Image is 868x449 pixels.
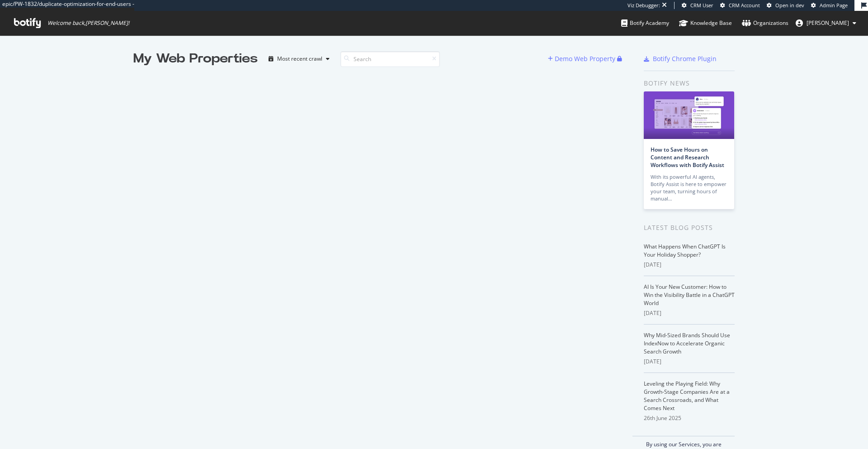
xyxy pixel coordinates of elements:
a: Admin Page [811,2,848,9]
a: Knowledge Base [679,11,732,35]
a: What Happens When ChatGPT Is Your Holiday Shopper? [644,243,726,258]
div: [DATE] [644,358,735,366]
span: Welcome back, [PERSON_NAME] ! [47,19,129,27]
a: Botify Chrome Plugin [644,54,717,63]
button: Demo Web Property [548,52,617,66]
a: How to Save Hours on Content and Research Workflows with Botify Assist [651,146,724,169]
div: Most recent crawl [277,56,322,62]
div: Latest Blog Posts [644,223,735,233]
div: 26th June 2025 [644,414,735,422]
a: Organizations [742,11,788,35]
span: josselin [807,19,849,27]
div: [DATE] [644,309,735,317]
a: Why Mid-Sized Brands Should Use IndexNow to Accelerate Organic Search Growth [644,331,730,355]
a: AI Is Your New Customer: How to Win the Visibility Battle in a ChatGPT World [644,283,735,307]
div: Viz Debugger: [627,2,660,9]
div: Knowledge Base [679,19,732,28]
a: Leveling the Playing Field: Why Growth-Stage Companies Are at a Search Crossroads, and What Comes... [644,380,730,412]
a: Demo Web Property [548,55,617,62]
div: [DATE] [644,261,735,269]
img: How to Save Hours on Content and Research Workflows with Botify Assist [644,91,734,139]
span: CRM Account [729,2,760,9]
button: Most recent crawl [265,52,333,66]
button: [PERSON_NAME] [788,16,863,30]
div: My Web Properties [133,50,258,68]
input: Search [340,51,440,67]
a: Open in dev [767,2,804,9]
div: Botify news [644,78,735,88]
div: Botify Chrome Plugin [653,54,717,63]
span: Open in dev [775,2,804,9]
div: With its powerful AI agents, Botify Assist is here to empower your team, turning hours of manual… [651,173,727,202]
div: Organizations [742,19,788,28]
a: Botify Academy [621,11,669,35]
div: Botify Academy [621,19,669,28]
a: CRM User [682,2,713,9]
div: Demo Web Property [555,54,615,63]
a: CRM Account [720,2,760,9]
span: CRM User [690,2,713,9]
span: Admin Page [820,2,848,9]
